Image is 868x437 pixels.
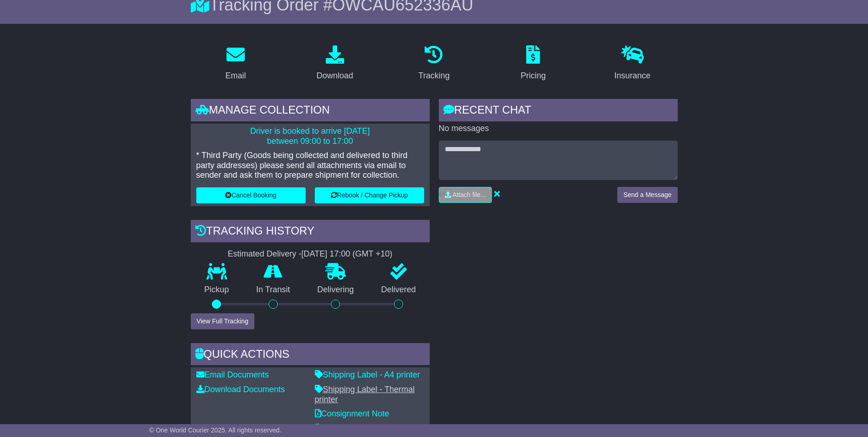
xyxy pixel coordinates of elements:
[196,151,424,180] p: * Third Party (Goods being collected and delivered to third party addresses) please send all atta...
[302,249,393,259] div: [DATE] 17:00 (GMT +10)
[315,409,389,418] a: Consignment Note
[315,187,424,203] button: Rebook / Change Pickup
[191,220,430,245] div: Tracking history
[617,187,677,203] button: Send a Message
[196,385,285,394] a: Download Documents
[149,426,281,434] span: © One World Courier 2025. All rights reserved.
[412,42,455,85] a: Tracking
[521,70,546,82] div: Pricing
[609,42,657,85] a: Insurance
[317,70,353,82] div: Download
[191,285,243,295] p: Pickup
[191,313,254,329] button: View Full Tracking
[367,285,430,295] p: Delivered
[219,42,252,85] a: Email
[315,370,420,379] a: Shipping Label - A4 printer
[196,187,306,203] button: Cancel Booking
[196,126,424,146] p: Driver is booked to arrive [DATE] between 09:00 to 17:00
[439,99,678,124] div: RECENT CHAT
[304,285,368,295] p: Delivering
[418,70,449,82] div: Tracking
[439,124,678,134] p: No messages
[311,42,359,85] a: Download
[191,343,430,368] div: Quick Actions
[191,249,430,259] div: Estimated Delivery -
[315,424,404,433] a: Original Address Label
[243,285,304,295] p: In Transit
[225,70,246,82] div: Email
[196,370,269,379] a: Email Documents
[515,42,552,85] a: Pricing
[315,385,415,404] a: Shipping Label - Thermal printer
[191,99,430,124] div: Manage collection
[615,70,651,82] div: Insurance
